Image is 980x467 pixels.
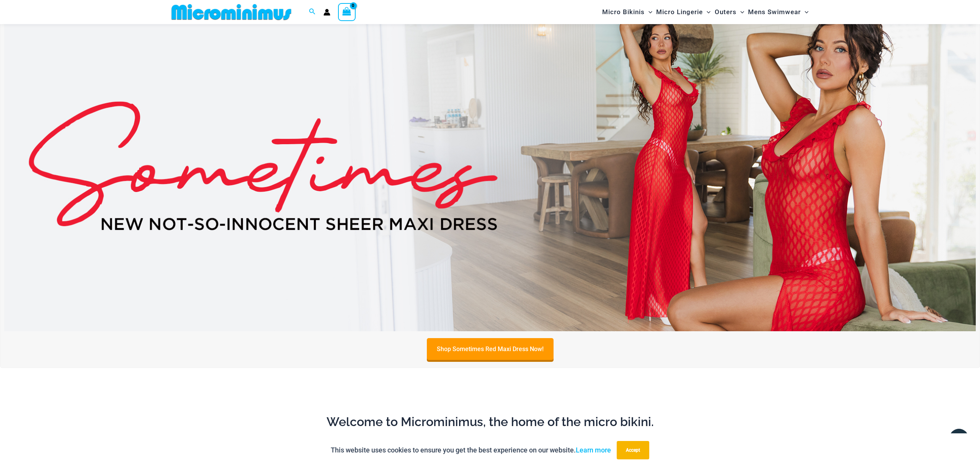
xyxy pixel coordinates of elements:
a: OutersMenu ToggleMenu Toggle [713,2,746,22]
h2: Welcome to Microminimus, the home of the micro bikini. [174,414,806,430]
button: Accept [617,441,649,459]
span: Menu Toggle [645,2,652,22]
a: View Shopping Cart, empty [338,3,356,21]
span: Mens Swimwear [748,2,801,22]
a: Mens SwimwearMenu ToggleMenu Toggle [746,2,810,22]
a: Micro BikinisMenu ToggleMenu Toggle [600,2,654,22]
a: Learn more [576,446,611,454]
a: Account icon link [323,9,330,16]
span: Micro Lingerie [656,2,703,22]
span: Menu Toggle [737,2,744,22]
span: Micro Bikinis [602,2,645,22]
span: Menu Toggle [801,2,808,22]
img: MM SHOP LOGO FLAT [168,3,294,21]
a: Shop Sometimes Red Maxi Dress Now! [427,338,554,360]
span: Outers [715,2,737,22]
img: Sometimes Red Maxi Dress [4,1,976,331]
a: Search icon link [309,7,316,17]
nav: Site Navigation [599,1,812,23]
span: Menu Toggle [703,2,710,22]
a: Micro LingerieMenu ToggleMenu Toggle [654,2,712,22]
p: This website uses cookies to ensure you get the best experience on our website. [331,444,611,456]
